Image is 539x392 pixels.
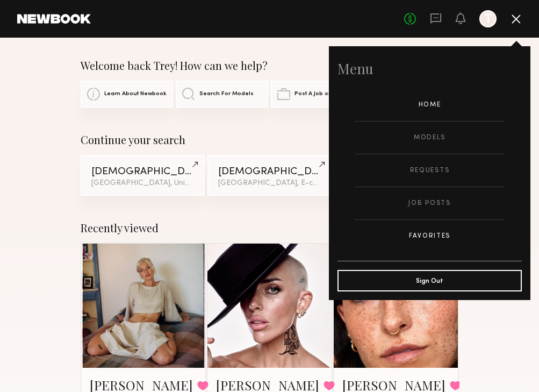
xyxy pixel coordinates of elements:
[355,154,505,187] a: Requests
[355,89,505,121] a: Home
[91,167,194,177] div: [DEMOGRAPHIC_DATA] Models
[337,270,522,291] button: Sign Out
[81,222,459,234] div: Recently viewed
[81,59,459,72] div: Welcome back Trey! How can we help?
[81,81,173,108] a: Learn About Newbook
[271,81,363,108] a: Post A Job or Casting
[355,122,505,154] a: Models
[355,220,505,252] a: Favorites
[355,187,505,219] a: Job Posts
[294,91,354,97] span: Post A Job or Casting
[218,180,321,187] div: [GEOGRAPHIC_DATA], E-comm category
[81,133,459,146] div: Continue your search
[176,81,268,108] a: Search For Models
[91,180,194,187] div: [GEOGRAPHIC_DATA], Unique category
[81,155,205,196] a: [DEMOGRAPHIC_DATA] Models[GEOGRAPHIC_DATA], Unique category
[104,91,167,97] span: Learn About Newbook
[207,155,332,196] a: [DEMOGRAPHIC_DATA] Models[GEOGRAPHIC_DATA], E-comm category
[199,91,254,97] span: Search For Models
[479,10,497,27] a: T
[218,167,321,177] div: [DEMOGRAPHIC_DATA] Models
